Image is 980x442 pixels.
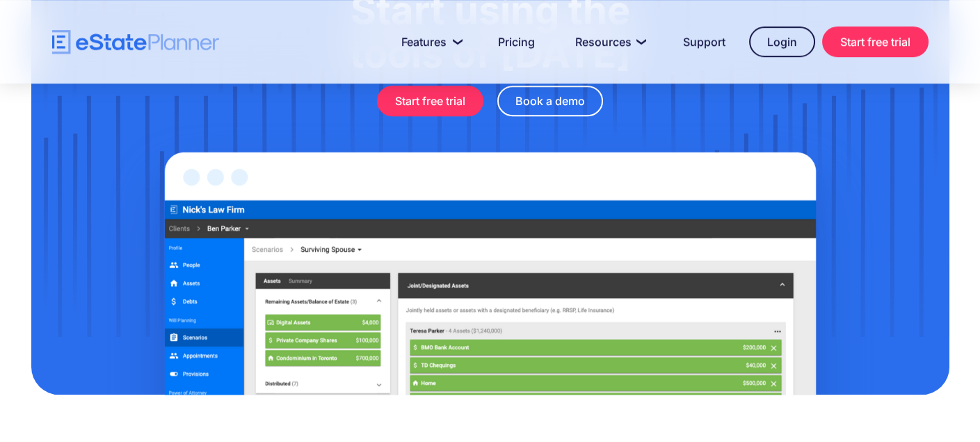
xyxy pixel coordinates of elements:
[377,86,483,116] a: Start free trial
[822,26,929,57] a: Start free trial
[666,28,742,56] a: Support
[559,28,659,56] a: Resources
[749,26,815,57] a: Login
[497,86,603,116] a: Book a demo
[385,28,474,56] a: Features
[481,28,552,56] a: Pricing
[206,1,256,13] span: Last Name
[206,74,272,86] span: Phone number
[52,30,219,54] a: home
[3,45,206,57] label: Please complete this required field.
[206,131,387,143] span: Number of [PERSON_NAME] per month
